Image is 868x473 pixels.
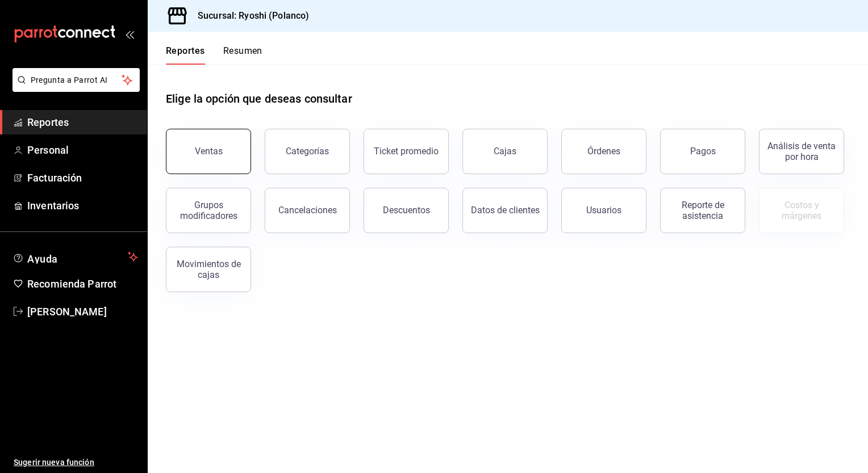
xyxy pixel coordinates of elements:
button: Categorías [265,129,350,174]
span: Pregunta a Parrot AI [31,74,122,86]
div: navigation tabs [166,45,262,65]
span: Facturación [27,170,138,185]
button: Grupos modificadores [166,188,251,233]
div: Cajas [494,145,517,158]
div: Datos de clientes [471,205,540,216]
button: Pregunta a Parrot AI [12,68,140,92]
a: Cajas [462,129,548,174]
span: Sugerir nueva función [14,457,138,468]
div: Descuentos [383,205,430,216]
div: Ticket promedio [374,146,439,157]
div: Cancelaciones [278,205,337,216]
span: Inventarios [27,198,138,213]
div: Órdenes [587,146,620,157]
span: Ayuda [27,250,123,264]
button: Movimientos de cajas [166,247,251,292]
div: Usuarios [586,205,621,216]
div: Grupos modificadores [173,200,244,221]
button: Órdenes [561,129,646,174]
button: Usuarios [561,188,646,233]
div: Análisis de venta por hora [766,141,837,162]
a: Pregunta a Parrot AI [8,82,140,94]
div: Ventas [195,146,223,157]
button: Análisis de venta por hora [759,129,844,174]
div: Pagos [690,146,716,157]
div: Movimientos de cajas [173,259,244,280]
button: Datos de clientes [462,188,548,233]
span: Personal [27,142,138,158]
button: Reporte de asistencia [660,188,745,233]
button: Ticket promedio [364,129,449,174]
h3: Sucursal: Ryoshi (Polanco) [189,9,309,23]
span: [PERSON_NAME] [27,304,138,319]
div: Reporte de asistencia [667,200,738,221]
button: Reportes [166,45,205,65]
button: Resumen [223,45,262,65]
button: open_drawer_menu [125,29,134,39]
button: Cancelaciones [265,188,350,233]
button: Pagos [660,129,745,174]
div: Costos y márgenes [766,200,837,221]
button: Ventas [166,129,251,174]
button: Contrata inventarios para ver este reporte [759,188,844,233]
button: Descuentos [364,188,449,233]
div: Categorías [286,146,329,157]
span: Recomienda Parrot [27,276,138,292]
h1: Elige la opción que deseas consultar [166,90,352,107]
span: Reportes [27,115,138,130]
